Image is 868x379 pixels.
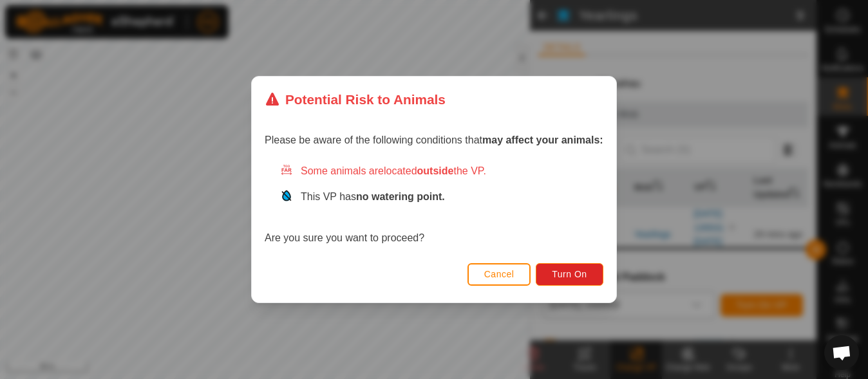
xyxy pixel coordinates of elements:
strong: outside [417,165,454,176]
span: This VP has [301,191,445,202]
div: Are you sure you want to proceed? [265,163,603,246]
span: Cancel [484,269,514,279]
button: Cancel [467,263,531,286]
strong: may affect your animals: [482,134,603,145]
span: Turn On [552,269,587,279]
div: Some animals are [280,163,603,179]
button: Turn On [536,263,603,286]
a: Open chat [824,335,859,370]
div: Potential Risk to Animals [265,89,446,109]
strong: no watering point. [356,191,445,202]
span: Please be aware of the following conditions that [265,134,603,145]
span: located the VP. [384,165,486,176]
